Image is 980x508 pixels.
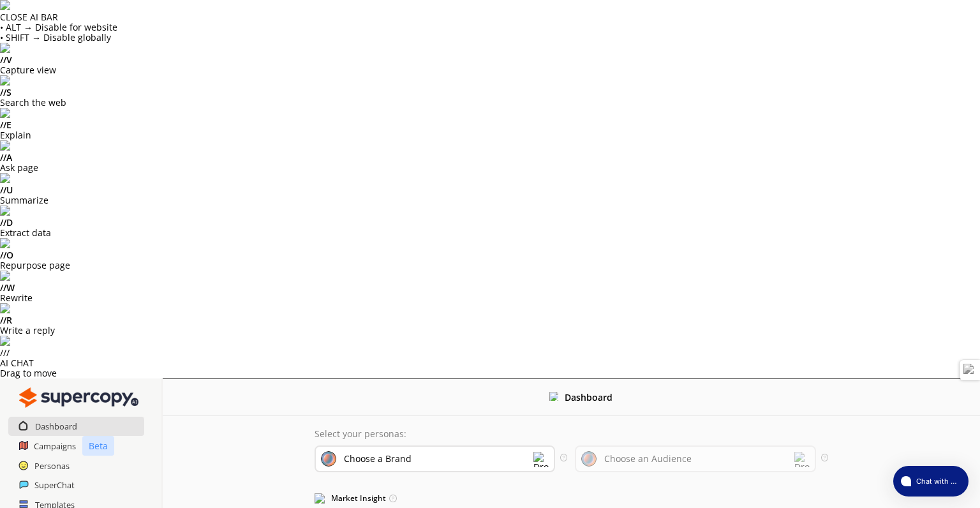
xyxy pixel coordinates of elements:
[389,495,397,502] img: Tooltip Icon
[893,466,969,497] button: atlas-launcher
[315,493,325,504] img: Market Insight
[604,454,692,464] div: Choose an Audience
[821,454,828,461] img: Tooltip Icon
[34,456,70,475] a: Personas
[82,436,114,456] p: Beta
[35,417,77,436] a: Dashboard
[794,452,810,467] img: Dropdown Icon
[34,437,76,456] a: Campaigns
[560,454,567,461] img: Tooltip Icon
[549,392,558,401] img: Close
[315,429,828,439] p: Select your personas:
[581,451,597,467] img: Audience Icon
[911,476,961,486] span: Chat with us
[315,489,828,508] h3: Market Insight
[344,454,412,464] div: Choose a Brand
[19,385,138,410] img: Close
[565,391,612,403] b: Dashboard
[533,452,549,467] img: Dropdown Icon
[321,451,336,467] img: Brand Icon
[34,475,75,495] a: SuperChat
